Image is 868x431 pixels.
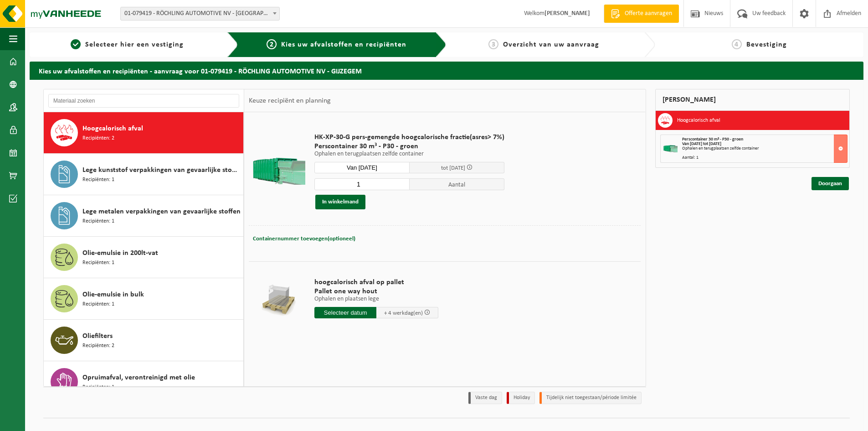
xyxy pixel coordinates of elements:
button: Oliefilters Recipiënten: 2 [44,320,244,361]
span: 01-079419 - RÖCHLING AUTOMOTIVE NV - GIJZEGEM [121,7,279,20]
span: Containernummer toevoegen(optioneel) [253,236,355,242]
span: 01-079419 - RÖCHLING AUTOMOTIVE NV - GIJZEGEM [120,7,280,21]
strong: Van [DATE] tot [DATE] [682,141,721,146]
span: Aantal [410,178,505,190]
h2: Kies uw afvalstoffen en recipiënten - aanvraag voor 01-079419 - RÖCHLING AUTOMOTIVE NV - GIJZEGEM [30,62,863,79]
span: Recipiënten: 1 [82,217,114,226]
span: Oliefilters [82,331,113,342]
strong: [PERSON_NAME] [544,10,590,17]
a: Offerte aanvragen [604,5,679,23]
span: tot [DATE] [441,165,465,171]
input: Selecteer datum [314,162,410,173]
span: Pallet one way hout [314,287,438,296]
button: Containernummer toevoegen(optioneel) [252,233,356,245]
div: Keuze recipiënt en planning [244,89,335,112]
button: In winkelmand [315,195,365,209]
span: HK-XP-30-G pers-gemengde hoogcalorische fractie(asres> 7%) [314,133,504,142]
h3: Hoogcalorisch afval [677,113,720,128]
span: Recipiënten: 2 [82,134,114,143]
li: Holiday [507,392,535,404]
span: + 4 werkdag(en) [384,310,423,316]
span: hoogcalorisch afval op pallet [314,278,438,287]
input: Materiaal zoeken [48,94,239,108]
div: Aantal: 1 [682,156,847,160]
span: Recipiënten: 1 [82,300,114,309]
span: Lege metalen verpakkingen van gevaarlijke stoffen [82,206,241,217]
span: Overzicht van uw aanvraag [503,41,599,48]
input: Selecteer datum [314,307,376,318]
span: Selecteer hier een vestiging [85,41,184,48]
span: Recipiënten: 1 [82,259,114,267]
span: Opruimafval, verontreinigd met olie [82,372,195,383]
span: Hoogcalorisch afval [82,123,143,134]
div: [PERSON_NAME] [655,89,850,111]
button: Lege metalen verpakkingen van gevaarlijke stoffen Recipiënten: 1 [44,195,244,237]
span: 4 [732,39,742,49]
span: Kies uw afvalstoffen en recipiënten [281,41,406,48]
span: Olie-emulsie in bulk [82,289,144,300]
span: 3 [488,39,498,49]
div: Ophalen en terugplaatsen zelfde container [682,146,847,151]
span: Recipiënten: 1 [82,176,114,184]
p: Ophalen en plaatsen lege [314,296,438,302]
li: Vaste dag [468,392,502,404]
button: Hoogcalorisch afval Recipiënten: 2 [44,112,244,154]
span: 1 [71,39,81,49]
button: Opruimafval, verontreinigd met olie Recipiënten: 1 [44,361,244,403]
a: Doorgaan [812,177,849,190]
span: 2 [267,39,277,49]
button: Olie-emulsie in bulk Recipiënten: 1 [44,278,244,320]
p: Ophalen en terugplaatsen zelfde container [314,151,504,157]
span: Perscontainer 30 m³ - P30 - groen [314,142,504,151]
button: Olie-emulsie in 200lt-vat Recipiënten: 1 [44,237,244,278]
span: Recipiënten: 1 [82,383,114,392]
span: Recipiënten: 2 [82,342,114,350]
li: Tijdelijk niet toegestaan/période limitée [539,392,642,404]
span: Perscontainer 30 m³ - P30 - groen [682,137,743,142]
a: 1Selecteer hier een vestiging [34,39,220,50]
span: Bevestiging [746,41,787,48]
span: Offerte aanvragen [622,9,674,18]
span: Olie-emulsie in 200lt-vat [82,248,158,259]
span: Lege kunststof verpakkingen van gevaarlijke stoffen [82,165,241,176]
button: Lege kunststof verpakkingen van gevaarlijke stoffen Recipiënten: 1 [44,154,244,195]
